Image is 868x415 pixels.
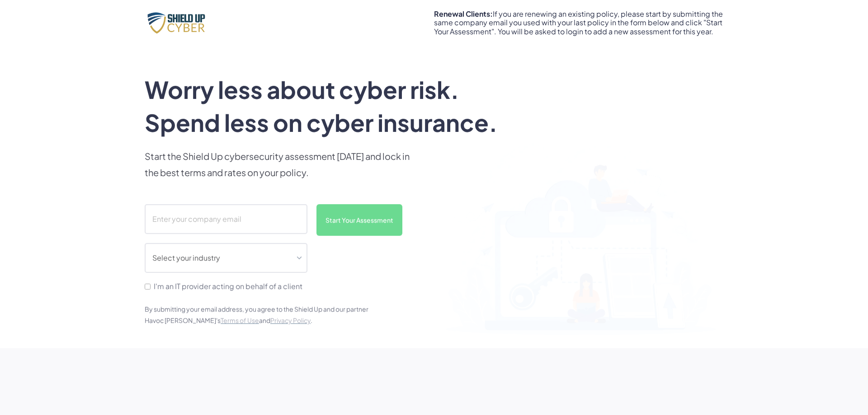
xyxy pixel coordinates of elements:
strong: Renewal Clients: [434,9,493,19]
div: By submitting your email address, you agree to the Shield Up and our partner Havoc [PERSON_NAME]'... [145,303,380,326]
img: Shield Up Cyber Logo [145,10,212,35]
h1: Worry less about cyber risk. Spend less on cyber insurance. [145,73,521,139]
input: Enter your company email [145,204,307,234]
form: scanform [145,204,416,293]
p: Start the Shield Up cybersecurity assessment [DATE] and lock in the best terms and rates on your ... [145,148,416,181]
a: Privacy Policy [270,316,311,324]
span: I'm an IT provider acting on behalf of a client [154,282,302,290]
a: Terms of Use [221,316,259,324]
div: If you are renewing an existing policy, please start by submitting the same company email you use... [434,9,723,36]
input: I'm an IT provider acting on behalf of a client [145,284,151,289]
input: Start Your Assessment [316,204,402,236]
